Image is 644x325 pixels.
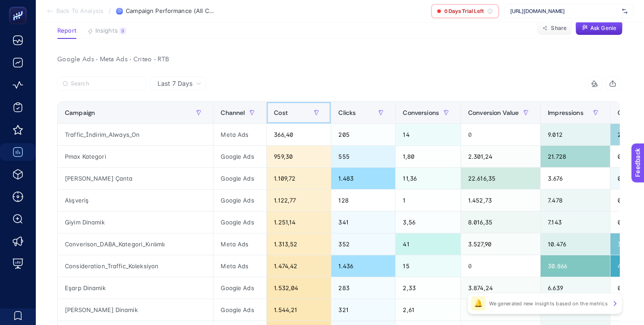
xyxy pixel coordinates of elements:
div: 15 [396,255,461,277]
span: Share [551,25,567,32]
span: [URL][DOMAIN_NAME] [510,8,618,15]
div: Meta Ads [213,124,266,145]
div: 14 [396,124,461,145]
span: Channel [221,109,245,116]
div: 1 [396,190,461,211]
span: Impressions [548,109,584,116]
div: 959,30 [267,146,331,167]
div: 10.476 [541,233,610,255]
div: 1.532,04 [267,277,331,299]
p: We generated new insights based on the metrics [489,300,608,307]
div: 1.122,77 [267,190,331,211]
span: Back To Analysis [56,8,103,15]
div: Google Ads [213,299,266,321]
div: 9 [119,27,126,34]
div: 9.012 [541,124,610,145]
div: Pmax Kategori [58,146,213,167]
div: Google Ads - Meta Ads - Criteo - RTB [50,53,627,66]
div: 7.143 [541,211,610,233]
div: 3.676 [541,168,610,189]
div: 1.436 [331,255,395,277]
span: Last 7 Days [158,79,192,88]
div: Giyim Dinamik [58,211,213,233]
div: 22.616,35 [461,168,540,189]
div: 1.544,21 [267,299,331,321]
div: 41 [396,233,461,255]
div: 8.016,35 [461,211,540,233]
div: 341 [331,211,395,233]
div: 555 [331,146,395,167]
div: 21.728 [541,146,610,167]
div: 1.452,73 [461,190,540,211]
div: 1.483 [331,168,395,189]
div: 128 [331,190,395,211]
img: svg%3e [622,7,627,16]
div: Eşarp Dinamik [58,277,213,299]
div: 1,80 [396,146,461,167]
div: [PERSON_NAME] Dinamik [58,299,213,321]
div: Google Ads [213,146,266,167]
div: 30.866 [541,255,610,277]
div: 1.474,42 [267,255,331,277]
div: 2,61 [396,299,461,321]
div: Meta Ads [213,255,266,277]
span: Conversions [403,109,439,116]
div: 0 [461,255,540,277]
div: 11,36 [396,168,461,189]
div: Google Ads [213,211,266,233]
div: 283 [331,277,395,299]
div: 🔔 [471,296,486,311]
div: Traffic_İndirim_Always_On [58,124,213,145]
span: 0 Days Trial Left [444,8,484,15]
div: 205 [331,124,395,145]
div: 6.639 [541,277,610,299]
div: 7.478 [541,190,610,211]
span: Ask Genie [590,25,616,32]
div: Converison_DABA_Kategori_Kırılımlı [58,233,213,255]
div: Consideration_Traffic_Koleksiyon [58,255,213,277]
div: 1.313,52 [267,233,331,255]
div: Google Ads [213,168,266,189]
span: Conversion Value [468,109,519,116]
span: Clicks [338,109,356,116]
span: Feedback [5,3,34,10]
div: Google Ads [213,277,266,299]
span: Report [57,27,77,34]
div: 3,56 [396,211,461,233]
div: 3.874,24 [461,277,540,299]
div: 321 [331,299,395,321]
div: 366,40 [267,124,331,145]
span: Campaign Performance (All Channel) [126,8,215,15]
span: CTR [618,109,629,116]
span: Campaign [65,109,95,116]
div: 352 [331,233,395,255]
div: [PERSON_NAME] Çanta [58,168,213,189]
button: Ask Genie [576,21,623,35]
div: 2.222,15 [461,299,540,321]
span: Insights [95,27,118,34]
div: 1.251,14 [267,211,331,233]
span: / [109,7,111,14]
div: 0 [461,124,540,145]
button: Share [537,21,572,35]
div: 2.301,24 [461,146,540,167]
span: Cost [274,109,288,116]
div: Google Ads [213,190,266,211]
div: 2,33 [396,277,461,299]
div: 3.527,90 [461,233,540,255]
input: Search [71,80,141,87]
div: 1.109,72 [267,168,331,189]
div: Alışveriş [58,190,213,211]
div: Meta Ads [213,233,266,255]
